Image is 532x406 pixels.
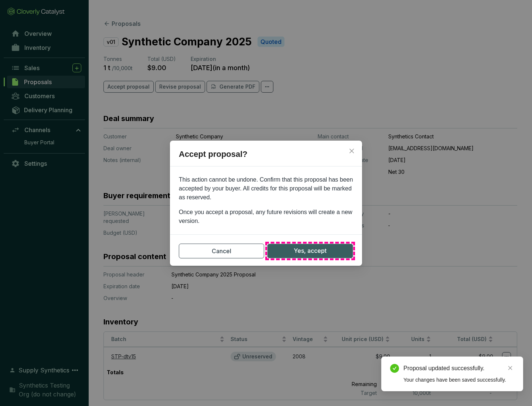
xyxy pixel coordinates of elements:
[403,376,514,384] div: Your changes have been saved successfully.
[179,175,353,202] p: This action cannot be undone. Confirm that this proposal has been accepted by your buyer. All cre...
[403,364,514,373] div: Proposal updated successfully.
[179,208,353,226] p: Once you accept a proposal, any future revisions will create a new version.
[346,148,358,154] span: Close
[506,364,514,372] a: Close
[346,145,358,157] button: Close
[294,246,327,255] span: Yes, accept
[349,148,355,154] span: close
[212,247,231,255] span: Cancel
[390,364,399,373] span: check-circle
[179,244,264,258] button: Cancel
[267,244,353,258] button: Yes, accept
[508,365,513,371] span: close
[170,148,362,166] h2: Accept proposal?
